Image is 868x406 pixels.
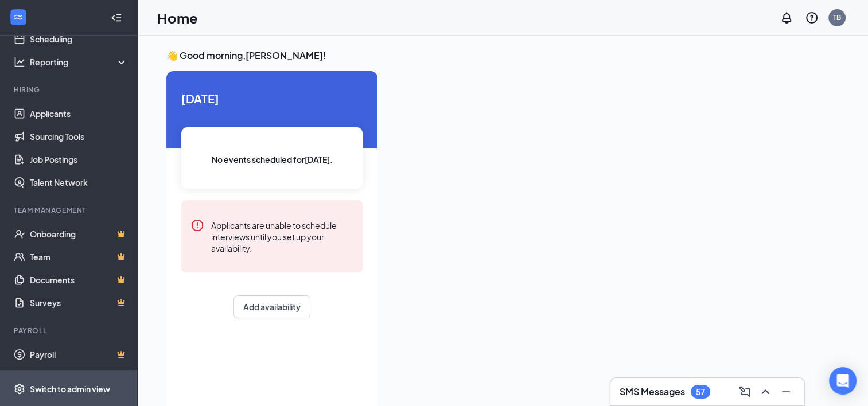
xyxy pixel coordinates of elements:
svg: Settings [14,383,25,395]
a: Applicants [30,102,128,125]
button: ComposeMessage [735,382,754,401]
div: 57 [696,387,705,397]
button: ChevronUp [756,382,774,401]
div: Hiring [14,85,126,95]
div: Payroll [14,326,126,335]
svg: Analysis [14,56,25,68]
svg: Minimize [779,385,793,399]
a: OnboardingCrown [30,222,128,245]
a: SurveysCrown [30,291,128,314]
div: Applicants are unable to schedule interviews until you set up your availability. [211,218,353,254]
a: Scheduling [30,28,128,50]
a: Talent Network [30,171,128,194]
svg: Error [190,218,204,232]
svg: Collapse [111,12,122,24]
a: TeamCrown [30,245,128,268]
svg: Notifications [780,11,793,25]
div: Open Intercom Messenger [829,367,857,395]
a: DocumentsCrown [30,268,128,291]
div: Team Management [14,205,126,215]
h3: SMS Messages [620,385,685,398]
a: Sourcing Tools [30,125,128,148]
svg: ChevronUp [758,385,772,399]
svg: ComposeMessage [738,385,752,399]
h1: Home [157,8,198,28]
div: Switch to admin view [30,383,110,395]
div: TB [833,13,841,22]
span: [DATE] [181,89,363,107]
button: Add availability [233,295,310,318]
span: No events scheduled for [DATE] . [212,153,333,166]
a: PayrollCrown [30,343,128,366]
h3: 👋 Good morning, [PERSON_NAME] ! [166,49,839,62]
div: Reporting [30,56,129,68]
button: Minimize [777,382,795,401]
svg: QuestionInfo [805,11,819,25]
a: Job Postings [30,148,128,171]
svg: WorkstreamLogo [13,11,24,23]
